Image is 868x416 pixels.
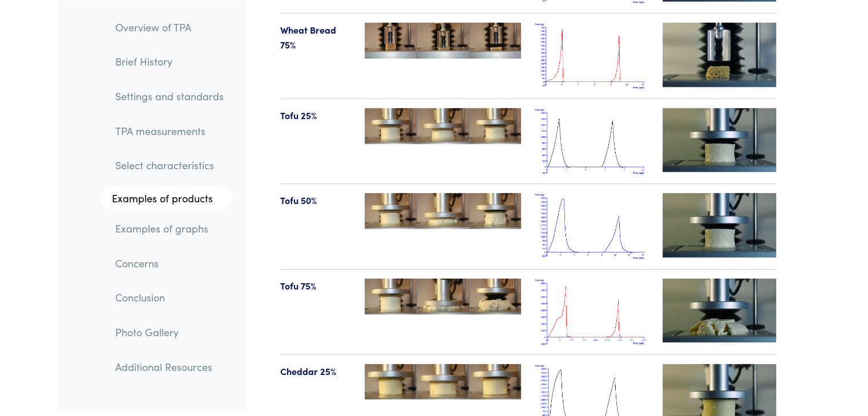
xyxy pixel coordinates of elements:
img: tofu-25-123-tpa.jpg [365,108,521,144]
a: Brief History [106,48,233,75]
img: cheddar-25-123-tpa.jpg [365,364,521,400]
a: Overview of TPA [106,14,233,40]
p: Tofu 50% [280,193,352,208]
img: wheat_bread_tpa_75.png [535,23,649,89]
img: tofu_tpa_50.png [535,193,649,260]
a: Concerns [106,250,233,276]
a: Settings and standards [106,83,233,109]
img: tofu-75-123-tpa.jpg [365,279,521,315]
p: Cheddar 25% [280,364,352,379]
img: tofu-videotn-25.jpg [663,108,777,172]
a: Select characteristics [106,152,233,178]
img: tofu-videotn-75.jpg [663,279,777,342]
p: Tofu 75% [280,279,352,293]
a: Additional Resources [106,353,233,380]
a: Photo Gallery [106,319,233,345]
img: tofu-50-123-tpa.jpg [365,193,521,229]
a: Examples of graphs [106,215,233,241]
img: tofu-videotn-25.jpg [663,193,777,257]
a: Conclusion [106,284,233,311]
a: Examples of products [100,187,233,210]
a: TPA measurements [106,117,233,144]
img: tofu_tpa_75.png [535,279,649,345]
img: tofu_tpa_25.png [535,108,649,175]
p: Tofu 25% [280,108,352,123]
img: wheat_bread-75-123-tpa.jpg [365,23,521,59]
img: wheat_bread-videotn-75.jpg [663,23,777,87]
p: Wheat Bread 75% [280,23,352,52]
